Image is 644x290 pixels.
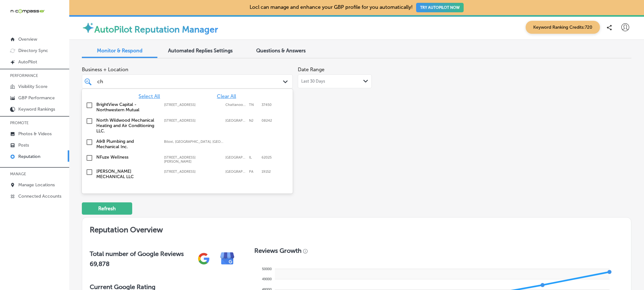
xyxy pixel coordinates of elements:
h2: 69,878 [90,260,184,268]
label: 1811 Tolbut St [164,170,222,174]
p: Directory Sync [18,48,48,53]
span: Business + Location [82,67,293,72]
h3: Total number of Google Reviews [90,250,184,258]
label: 37450 [262,103,272,107]
label: Rio Grande [225,119,246,123]
p: AutoPilot [18,59,37,65]
button: Refresh [82,202,132,215]
p: Keyword Rankings [18,107,55,112]
p: Visibility Score [18,84,48,89]
label: TN [249,103,258,107]
h3: Reviews Growth [254,247,302,254]
label: 104 S Buchanan St [164,155,222,164]
label: PA [249,170,258,174]
span: Keyword Ranking Credits: 720 [526,21,600,34]
p: Posts [18,142,29,148]
p: Photos & Videos [18,131,52,136]
label: A&B Plumbing and Mechanical Inc. [96,139,158,149]
img: e7ababfa220611ac49bdb491a11684a6.png [216,247,239,270]
tspan: 49000 [262,277,272,281]
label: 351 Ranger Road; Unit 3 [164,119,222,123]
span: Automated Replies Settings [168,48,233,54]
label: BrightView Capital - Northwestern Mutual [96,102,158,113]
label: 08242 [262,119,272,123]
label: Chattanooga [225,103,246,107]
label: Biloxi, MS, USA | Latimer, MS, USA | Gulfport, MS, USA | Long Beach, MS, USA | D'Iberville, MS, U... [164,140,225,144]
p: Connected Accounts [18,194,61,199]
label: Philadelphia [225,170,246,174]
label: 605 Chestnut St Ste 320 [164,103,222,107]
label: North Wildwood Mechanical Heating and Air Conditioning LLC. [96,118,158,134]
label: PETER MECHANICAL LLC [96,169,158,179]
span: Questions & Answers [256,48,306,54]
img: gPZS+5FD6qPJAAAAABJRU5ErkJggg== [192,247,216,270]
label: Date Range [298,67,325,72]
label: IL [249,155,258,164]
tspan: 50000 [262,267,272,271]
label: NJ [249,119,258,123]
span: Monitor & Respond [97,48,143,54]
label: Edwardsville [225,155,246,164]
button: TRY AUTOPILOT NOW [416,3,464,12]
label: 62025 [262,155,272,164]
h2: Reputation Overview [82,217,631,239]
p: Overview [18,37,37,42]
p: GBP Performance [18,95,55,101]
label: AutoPilot Reputation Manager [94,24,218,35]
span: Clear All [217,93,236,99]
p: Manage Locations [18,182,55,188]
img: 660ab0bf-5cc7-4cb8-ba1c-48b5ae0f18e60NCTV_CLogo_TV_Black_-500x88.png [10,8,45,14]
p: Reputation [18,154,40,159]
label: NFuze Wellness [96,154,158,160]
span: Last 30 Days [301,79,325,84]
img: autopilot-icon [82,21,94,34]
label: 19152 [262,170,271,174]
span: Select All [138,93,160,99]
